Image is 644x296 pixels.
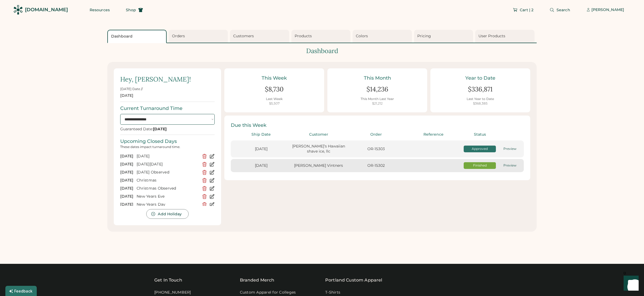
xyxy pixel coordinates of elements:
[120,87,143,91] div: [DATE] Date //
[120,75,191,84] div: Hey, [PERSON_NAME]!
[240,277,275,283] div: Branded Merch
[506,5,540,15] button: Cart | 2
[172,34,226,39] div: Orders
[464,147,496,151] div: Approved
[234,146,288,152] div: [DATE]
[464,132,496,137] div: Status
[25,6,68,13] div: [DOMAIN_NAME]
[154,277,182,283] div: Get In Touch
[499,147,521,151] div: Preview
[120,154,133,159] div: [DATE]
[291,163,346,168] div: [PERSON_NAME] Vintners
[265,85,284,94] div: $8,730
[120,178,133,183] div: [DATE]
[499,163,521,168] div: Preview
[120,105,182,112] div: Current Turnaround Time
[126,8,136,12] span: Shop
[468,85,493,94] div: $336,871
[120,202,133,207] div: [DATE]
[146,209,188,219] button: Add Holiday
[231,122,524,129] div: Due this Week
[137,186,199,191] div: Christmas Observed
[266,97,283,101] div: Last Week
[349,146,403,152] div: OR-15303
[367,85,388,94] div: $14,236
[137,194,199,199] div: New Years Eve
[467,97,494,101] div: Last Year to Date
[13,5,23,14] img: Rendered Logo - Screens
[406,132,460,137] div: Reference
[231,75,318,82] div: This Week
[478,34,533,39] div: User Products
[349,163,403,168] div: OR-15302
[234,132,288,137] div: Ship Date
[473,101,488,106] div: $368,385
[619,272,642,295] iframe: Front Chat
[349,132,403,137] div: Order
[107,46,537,56] div: Dashboard
[83,5,116,15] button: Resources
[154,290,191,295] div: [PHONE_NUMBER]
[334,75,421,82] div: This Month
[543,5,577,15] button: Search
[153,127,167,131] strong: [DATE]
[361,97,394,101] div: This Month Last Year
[240,290,296,295] a: Custom Apparel for Colleges
[137,202,199,207] div: New Years Day
[120,194,133,199] div: [DATE]
[120,138,177,145] div: Upcoming Closed Days
[137,162,199,167] div: [DATE][DATE]
[269,101,280,106] div: $5,507
[356,34,410,39] div: Colors
[520,8,533,12] span: Cart | 2
[120,162,133,167] div: [DATE]
[120,170,133,175] div: [DATE]
[464,163,496,168] div: Finished
[291,144,346,154] div: [PERSON_NAME]’s Hawaiian shave ice, llc
[372,101,383,106] div: $21,212
[120,145,215,149] div: These dates impact turnaround time.
[111,34,164,39] div: Dashboard
[325,277,382,283] a: Portland Custom Apparel
[137,170,199,175] div: [DATE] Observed
[557,8,570,12] span: Search
[120,186,133,191] div: [DATE]
[437,75,524,82] div: Year to Date
[295,34,349,39] div: Products
[120,93,133,98] div: [DATE]
[233,34,288,39] div: Customers
[137,154,199,159] div: [DATE]
[137,178,199,183] div: Christmas
[119,5,149,15] button: Shop
[120,127,167,131] div: Guaranteed Date:
[591,7,624,13] div: [PERSON_NAME]
[291,132,346,137] div: Customer
[417,34,472,39] div: Pricing
[234,163,288,168] div: [DATE]
[325,290,340,295] a: T-Shirts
